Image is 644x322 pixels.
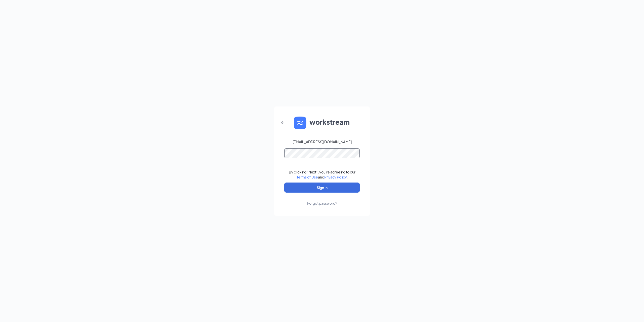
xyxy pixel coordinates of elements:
[307,193,337,206] a: Forgot password?
[293,139,352,144] div: [EMAIL_ADDRESS][DOMAIN_NAME]
[284,183,360,193] button: Sign In
[297,175,318,179] a: Terms of Use
[324,175,347,179] a: Privacy Policy
[289,169,355,180] div: By clicking "Next", you're agreeing to our and .
[277,117,289,129] button: ArrowLeftNew
[307,201,337,206] div: Forgot password?
[294,117,350,129] img: WS logo and Workstream text
[280,120,286,126] svg: ArrowLeftNew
